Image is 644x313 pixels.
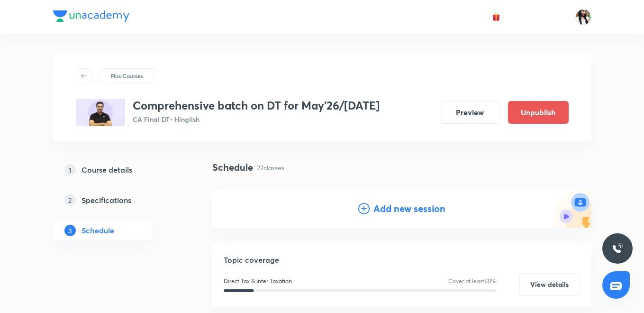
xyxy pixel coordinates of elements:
[64,164,76,175] p: 1
[508,101,569,124] button: Unpublish
[82,225,114,236] h5: Schedule
[448,277,497,285] p: Cover at least 60 %
[224,254,580,266] h5: Topic coverage
[575,9,591,25] img: Bismita Dutta
[64,225,76,236] p: 3
[53,10,129,22] img: Company Logo
[133,99,380,112] h3: Comprehensive batch on DT for May'26/[DATE]
[519,273,580,296] button: View details
[373,202,445,216] h4: Add new session
[82,164,132,175] h5: Course details
[133,114,380,124] p: CA Final DT • Hinglish
[110,72,143,80] p: Plus Courses
[489,9,504,25] button: avatar
[76,99,125,126] img: E071714B-E849-4428-884B-1FEFA381DCD4_plus.png
[53,191,182,210] a: 2Specifications
[612,243,623,254] img: ttu
[212,160,253,175] h4: Schedule
[224,277,292,285] p: Direct Tax & Inter Taxation
[53,160,182,179] a: 1Course details
[53,10,129,24] a: Company Logo
[82,194,131,206] h5: Specifications
[64,194,76,206] p: 2
[492,13,500,21] img: avatar
[257,163,284,173] p: 22 classes
[553,190,591,228] img: Add
[440,101,500,124] button: Preview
